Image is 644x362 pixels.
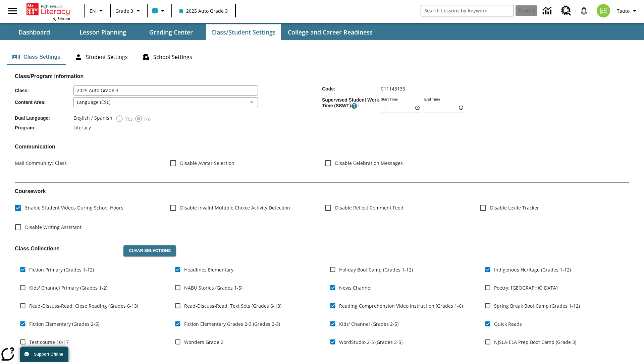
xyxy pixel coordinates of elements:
[494,339,576,346] span: NJSLA-ELA Prep Boot Camp (Grade 3)
[73,124,91,131] span: Literacy
[184,284,243,291] span: NABU Stories (Grades 1-5)
[322,97,381,109] span: Supervised Student Work Time (SSWT) :
[339,339,402,346] span: WordStudio 2-5 (Grades 2-5)
[339,302,463,309] span: Reading Comprehension Video Instruction (Grades 1-6)
[381,97,398,102] label: Start Time
[339,266,413,273] span: Holiday Boot Camp (Grades 1-12)
[15,240,629,357] div: Class Collections
[15,100,73,105] span: Content Area :
[557,2,575,20] a: Resource Center, Will open in new tab
[90,7,96,14] span: EN
[150,5,169,17] button: Class color is light blue. Change class color
[29,320,99,327] span: Fiction Elementary (Grades 2-5)
[15,160,53,166] span: Mail Community :
[494,266,571,273] span: Indigenous Heritage (Grades 1-12)
[339,284,372,291] span: News Channel
[53,160,67,166] span: Class
[69,24,136,40] button: Lesson Planning
[7,49,66,65] button: Class Settings
[123,115,133,122] span: Yes
[1,24,68,40] button: Dashboard
[34,352,63,357] span: Support Offline
[351,103,358,109] button: Supervised Student Work Time is the timeframe when students can take LevelSet and when lessons ar...
[184,320,280,327] span: Fiction Elementary Grades 2-3 (Grades 2-3)
[339,320,398,327] span: Kids' Channel (Grades 2-5)
[113,5,145,17] button: Grade: Grade 3, Select a grade
[137,49,198,65] button: School Settings
[15,143,629,177] div: Communication
[15,79,629,132] div: Class/Program Information
[494,302,580,309] span: Spring Break Boot Camp (Grades 1-12)
[29,339,69,346] span: Test course 10/17
[15,115,73,121] span: Dual Language :
[184,339,223,346] span: Wonders Grade 2
[180,204,290,211] span: Disable Invalid Multiple Choice Activity Detection
[617,7,630,14] span: Tauto
[184,266,233,273] span: Headlines Elementary
[335,204,404,211] span: Disable Reflect Comment Feed
[494,284,558,291] span: Poetry: [GEOGRAPHIC_DATA]
[180,160,234,167] span: Disable Avatar Selection
[597,4,610,17] img: avatar image
[335,160,403,167] span: Disable Celebration Messages
[29,302,138,309] span: Read-Discuss-Read: Close Reading (Grades 6-13)
[424,97,440,102] label: End Time
[575,2,593,19] a: Notifications
[206,24,281,40] button: Class/Student Settings
[15,73,629,79] h2: Class/Program Information
[73,115,112,123] label: English / Spanish
[123,245,176,257] button: Clear Selections
[15,143,629,150] h2: Communication
[184,302,281,309] span: Read-Discuss-Read: Text Sets (Grades 6-13)
[115,7,133,14] span: Grade 3
[7,49,637,65] div: Class/Student Settings
[3,1,22,21] button: Open side menu
[73,97,258,107] div: Language (ESL)
[15,188,629,234] div: Coursework
[15,88,73,93] span: Class :
[29,266,94,273] span: Fiction Primary (Grades 1-12)
[381,85,405,92] span: C11143135
[69,49,133,65] button: Student Settings
[494,320,522,327] span: Quick Reads
[179,7,228,14] span: 2025 Auto Grade 3
[490,204,539,211] span: Disable Lexile Tracker
[52,16,70,21] span: NJ Edition
[20,347,68,362] button: Support Offline
[15,188,629,194] h2: Course work
[15,245,118,252] h2: Class Collections
[25,224,82,231] span: Disable Writing Assistant
[26,3,70,16] a: Home
[15,125,73,130] span: Program :
[282,24,378,40] button: College and Career Readiness
[539,2,557,20] a: Data Center
[73,85,258,96] input: Class
[593,2,614,19] button: Select a new avatar
[25,204,123,211] span: Enable Student Videos During School Hours
[421,5,514,16] input: search field
[322,86,381,92] span: Code :
[26,2,70,21] div: Home
[143,115,151,122] span: No
[29,284,107,291] span: Kids' Channel Primary (Grades 1-2)
[138,24,205,40] button: Grading Center
[87,5,108,17] button: Language: EN, Select a language
[614,5,641,17] button: Profile/Settings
